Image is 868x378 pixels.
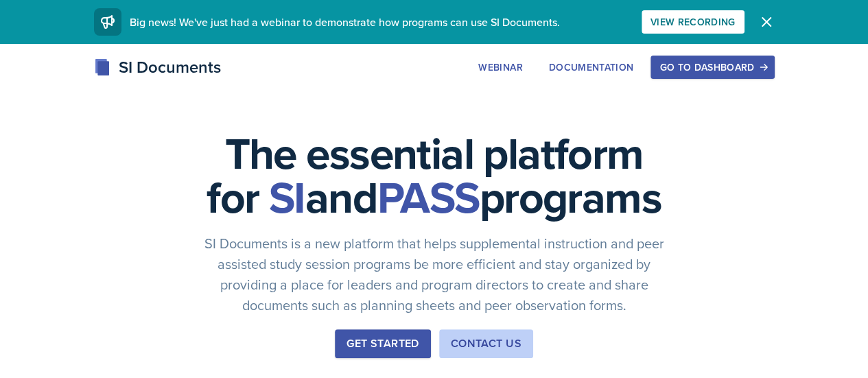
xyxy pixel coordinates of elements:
[650,16,736,27] div: View Recording
[478,62,522,73] div: Webinar
[439,329,533,358] button: Contact Us
[659,62,765,73] div: Go to Dashboard
[451,335,521,352] div: Contact Us
[650,56,774,79] button: Go to Dashboard
[335,329,430,358] button: Get Started
[469,56,531,79] button: Webinar
[130,14,560,29] span: Big news! We've just had a webinar to demonstrate how programs can use SI Documents.
[347,335,419,352] div: Get Started
[549,62,634,73] div: Documentation
[642,10,744,34] button: View Recording
[540,56,643,79] button: Documentation
[94,55,221,80] div: SI Documents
